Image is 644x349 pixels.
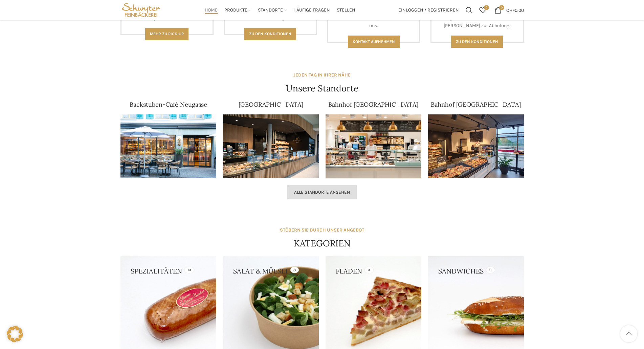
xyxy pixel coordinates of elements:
[337,3,355,17] a: Stellen
[239,101,303,108] a: [GEOGRAPHIC_DATA]
[280,226,364,234] div: STÖBERN SIE DURCH UNSER ANGEBOT
[224,3,251,17] a: Produkte
[431,101,521,108] a: Bahnhof [GEOGRAPHIC_DATA]
[145,28,188,40] a: Mehr zu Pick-Up
[293,71,351,79] div: JEDEN TAG IN IHRER NÄHE
[353,39,395,44] span: Kontakt aufnehmen
[205,3,218,17] a: Home
[451,36,503,48] a: Zu den konditionen
[294,237,351,249] h4: KATEGORIEN
[258,3,287,17] a: Standorte
[462,3,476,17] a: Suchen
[476,3,489,17] a: 0
[130,101,207,108] a: Backstuben-Café Neugasse
[506,7,515,13] span: CHF
[328,101,418,108] a: Bahnhof [GEOGRAPHIC_DATA]
[244,28,296,40] a: Zu den Konditionen
[224,7,247,14] span: Produkte
[499,5,504,10] span: 0
[491,3,527,17] a: 0 CHF0.00
[294,190,350,195] span: Alle Standorte ansehen
[165,3,395,17] div: Main navigation
[293,7,330,14] span: Häufige Fragen
[395,3,462,17] a: Einloggen / Registrieren
[398,8,459,13] span: Einloggen / Registrieren
[205,7,218,14] span: Home
[476,3,489,17] div: Meine Wunschliste
[456,39,498,44] span: Zu den konditionen
[506,7,524,13] bdi: 0.00
[484,5,489,10] span: 0
[249,31,291,36] span: Zu den Konditionen
[286,82,358,94] h4: Unsere Standorte
[293,3,330,17] a: Häufige Fragen
[150,31,184,36] span: Mehr zu Pick-Up
[348,36,400,48] a: Kontakt aufnehmen
[287,185,357,199] a: Alle Standorte ansehen
[337,7,355,14] span: Stellen
[620,325,637,342] a: Scroll to top button
[258,7,283,14] span: Standorte
[120,7,162,13] a: Site logo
